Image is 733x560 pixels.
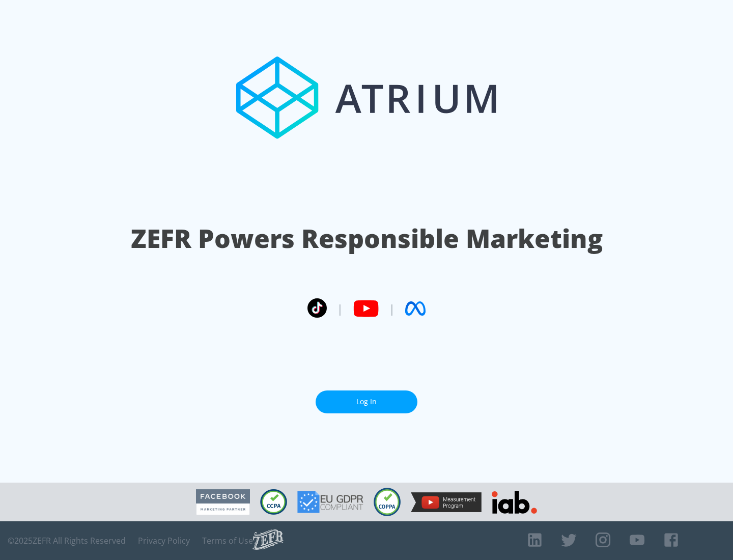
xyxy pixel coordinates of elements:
img: IAB [492,491,537,514]
span: | [337,301,343,316]
a: Terms of Use [202,536,253,546]
img: Facebook Marketing Partner [196,489,250,515]
img: GDPR Compliant [297,491,363,513]
span: © 2025 ZEFR All Rights Reserved [8,536,126,546]
a: Privacy Policy [138,536,190,546]
a: Log In [316,390,417,413]
img: CCPA Compliant [260,489,287,515]
img: COPPA Compliant [374,488,401,516]
span: | [389,301,395,316]
h1: ZEFR Powers Responsible Marketing [131,221,603,256]
img: YouTube Measurement Program [411,492,482,512]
